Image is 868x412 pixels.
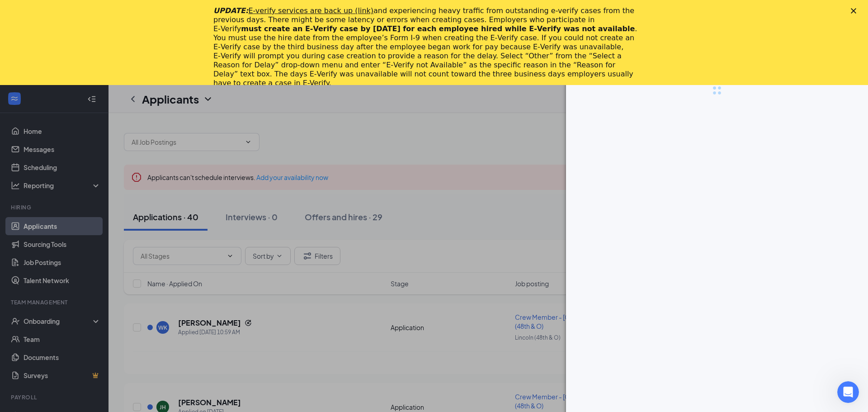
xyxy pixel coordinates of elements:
div: and experiencing heavy traffic from outstanding e-verify cases from the previous days. There migh... [213,6,640,88]
i: UPDATE: [213,6,373,15]
iframe: Intercom live chat [837,381,859,403]
b: must create an E‑Verify case by [DATE] for each employee hired while E‑Verify was not available [241,24,635,33]
div: Close [851,8,860,14]
a: E-verify services are back up (link) [248,6,373,15]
